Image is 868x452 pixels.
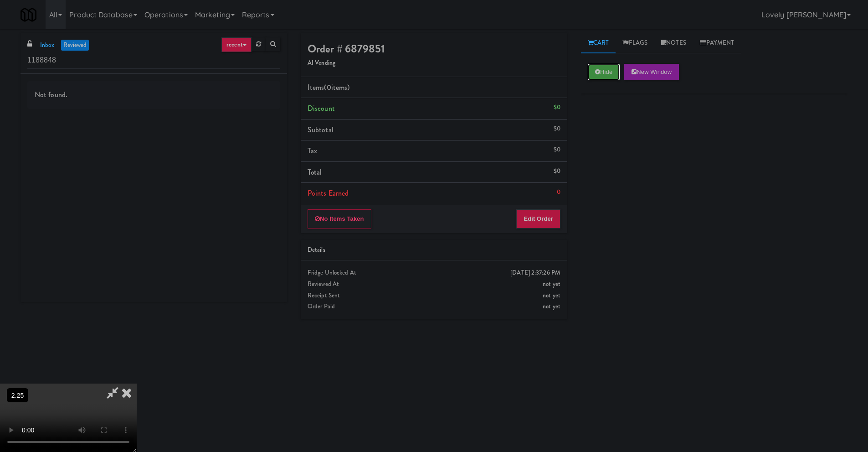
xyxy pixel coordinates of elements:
[554,166,560,177] div: $0
[331,82,348,93] ng-pluralize: items
[308,60,560,67] h5: AI Vending
[557,187,560,198] div: 0
[581,33,616,53] a: Cart
[516,209,560,229] button: Edit Order
[38,40,56,51] a: inbox
[654,33,693,53] a: Notes
[308,279,560,290] div: Reviewed At
[27,52,280,69] input: Search vision orders
[308,43,560,55] h4: Order # 6879851
[308,209,371,229] button: No Items Taken
[308,82,349,93] span: Items
[308,125,334,135] span: Subtotal
[588,64,620,80] button: Hide
[308,188,349,198] span: Points Earned
[308,244,560,256] div: Details
[543,280,560,288] span: not yet
[21,7,36,23] img: Micromart
[324,82,349,93] span: (0 )
[35,89,67,100] span: Not found.
[624,64,679,80] button: New Window
[61,40,89,51] a: reviewed
[616,33,654,53] a: Flags
[693,33,741,53] a: Payment
[510,267,560,279] div: [DATE] 2:37:26 PM
[308,290,560,301] div: Receipt Sent
[308,301,560,312] div: Order Paid
[543,291,560,300] span: not yet
[308,167,322,177] span: Total
[554,144,560,156] div: $0
[308,103,335,114] span: Discount
[554,123,560,135] div: $0
[308,267,560,279] div: Fridge Unlocked At
[308,145,317,156] span: Tax
[554,102,560,113] div: $0
[543,302,560,311] span: not yet
[221,37,252,52] a: recent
